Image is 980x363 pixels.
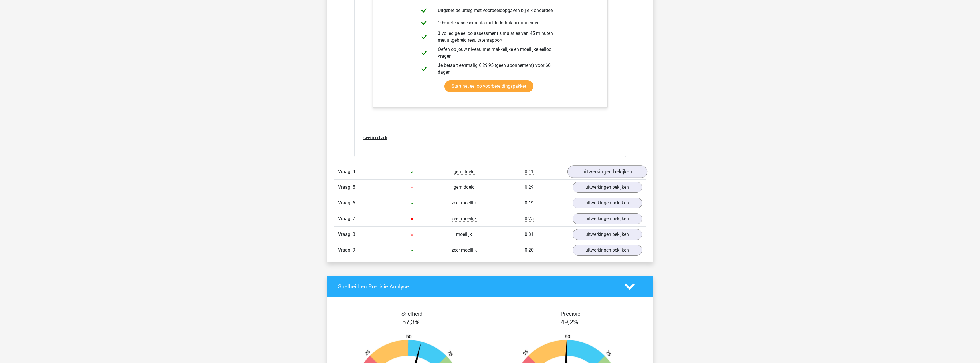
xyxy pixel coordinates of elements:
span: 0:25 [525,216,534,222]
span: 0:20 [525,247,534,253]
span: Vraag [338,200,353,206]
span: Vraag [338,215,353,222]
span: 0:29 [525,184,534,190]
span: 0:11 [525,169,534,175]
span: 7 [353,216,355,221]
span: Vraag [338,231,353,238]
span: 6 [353,200,355,206]
span: 4 [353,169,355,174]
a: uitwerkingen bekijken [573,245,642,256]
span: 9 [353,247,355,253]
span: zeer moeilijk [452,216,477,222]
a: uitwerkingen bekijken [567,166,647,178]
span: Geef feedback [363,136,387,140]
h4: Snelheid en Precisie Analyse [338,283,616,290]
span: 0:19 [525,200,534,206]
span: 57,3% [402,318,420,326]
h4: Snelheid [338,310,486,317]
span: zeer moeilijk [452,200,477,206]
span: 8 [353,232,355,237]
span: 0:31 [525,232,534,237]
a: uitwerkingen bekijken [573,198,642,208]
a: uitwerkingen bekijken [573,229,642,240]
span: gemiddeld [454,184,475,190]
span: Vraag [338,247,353,254]
span: Vraag [338,184,353,191]
a: uitwerkingen bekijken [573,213,642,224]
span: 5 [353,184,355,190]
span: zeer moeilijk [452,247,477,253]
a: Start het eelloo voorbereidingspakket [444,80,533,92]
span: moeilijk [456,232,472,237]
h4: Precisie [497,310,644,317]
span: Vraag [338,168,353,175]
span: gemiddeld [454,169,475,175]
span: 49,2% [561,318,578,326]
a: uitwerkingen bekijken [573,182,642,193]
